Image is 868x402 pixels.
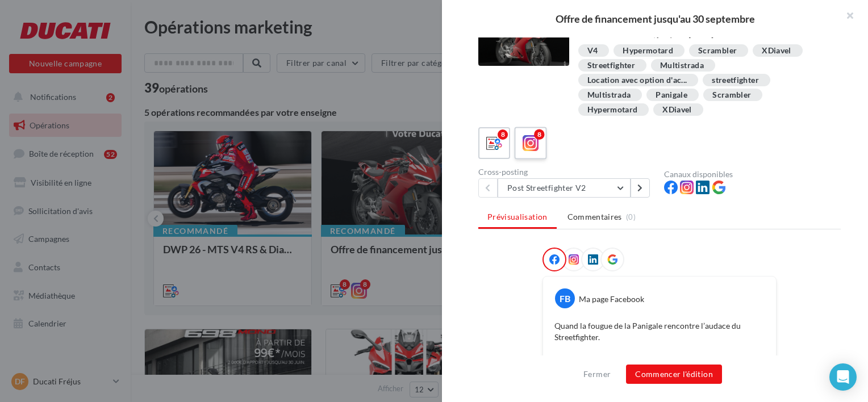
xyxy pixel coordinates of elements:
[587,76,687,84] span: Location avec option d'ac...
[623,47,673,55] div: Hypermotard
[698,47,737,55] div: Scrambler
[579,294,644,305] div: Ma page Facebook
[460,14,850,24] div: Offre de financement jusqu'au 30 septembre
[664,170,841,178] div: Canaux disponibles
[587,106,638,114] div: Hypermotard
[498,178,631,198] button: Post Streetfighter V2
[662,106,691,114] div: XDiavel
[587,61,636,70] div: Streetfighter
[478,168,655,176] div: Cross-posting
[587,47,598,55] div: V4
[829,363,857,391] div: Open Intercom Messenger
[660,61,704,70] div: Multistrada
[587,91,631,99] div: Multistrada
[555,288,575,308] div: FB
[656,91,687,99] div: Panigale
[712,76,759,85] div: streetfighter
[579,367,615,381] button: Fermer
[567,211,622,223] span: Commentaires
[626,365,722,384] button: Commencer l'édition
[712,91,751,99] div: Scrambler
[762,47,791,55] div: XDiavel
[534,129,544,140] div: 8
[498,129,508,140] div: 8
[626,212,636,221] span: (0)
